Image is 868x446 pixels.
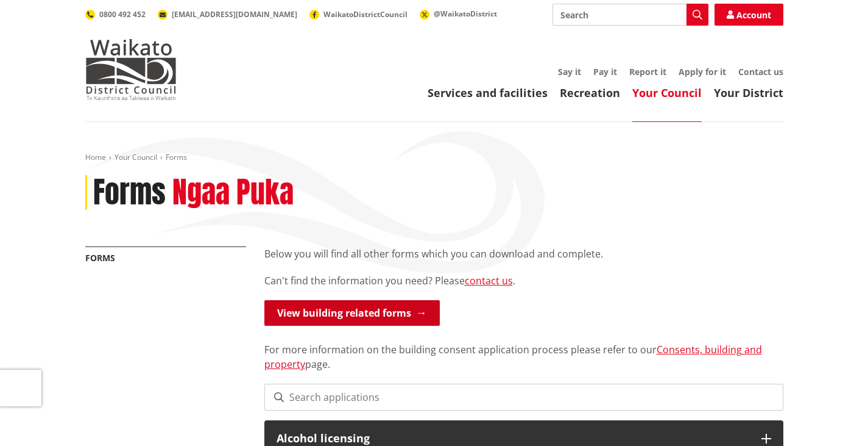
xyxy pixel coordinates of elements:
input: Search input [552,4,708,26]
a: contact us [465,274,513,287]
a: 0800 492 452 [85,9,146,20]
a: Forms [85,252,115,264]
a: Services and facilities [428,85,548,100]
a: Pay it [593,66,617,77]
input: Search applications [264,384,783,411]
a: Apply for it [679,66,726,77]
span: WaikatoDistrictCouncil [323,9,408,20]
a: Your District [714,85,783,100]
a: Home [85,152,106,162]
span: @WaikatoDistrict [434,9,497,19]
span: Forms [166,152,187,162]
a: WaikatoDistrictCouncil [309,9,408,20]
iframe: Messenger Launcher [812,395,856,439]
span: 0800 492 452 [99,9,146,20]
a: Your Council [632,85,702,100]
h3: Alcohol licensing [277,433,749,445]
a: Your Council [115,152,157,162]
a: Say it [558,66,581,77]
a: [EMAIL_ADDRESS][DOMAIN_NAME] [158,9,297,20]
img: Waikato District Council - Te Kaunihera aa Takiwaa o Waikato [85,39,177,100]
p: For more information on the building consent application process please refer to our page. [264,328,783,372]
p: Below you will find all other forms which you can download and complete. [264,246,783,261]
span: [EMAIL_ADDRESS][DOMAIN_NAME] [172,9,297,20]
h1: Forms [93,175,166,210]
a: Account [715,4,783,26]
p: Can't find the information you need? Please . [264,273,783,288]
h2: Ngaa Puka [172,175,294,210]
a: Report it [629,66,666,77]
a: Recreation [560,85,620,100]
a: Consents, building and property [264,343,762,371]
a: @WaikatoDistrict [420,9,497,19]
a: Contact us [738,66,783,77]
a: View building related forms [264,300,440,326]
nav: breadcrumb [85,153,783,163]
